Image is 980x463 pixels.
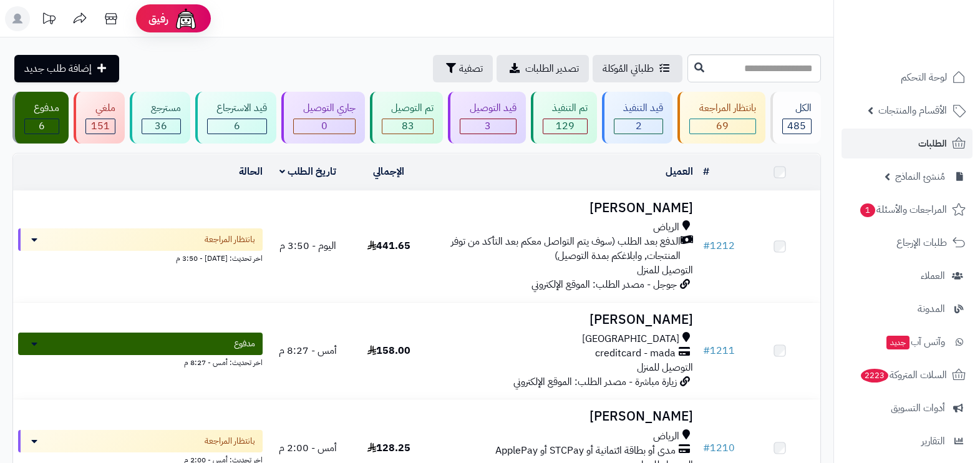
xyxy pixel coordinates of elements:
[637,360,693,375] span: التوصيل للمنزل
[367,92,445,144] a: تم التوصيل 83
[860,203,875,217] span: 1
[543,101,588,115] div: تم التنفيذ
[603,61,654,76] span: طلباتي المُوكلة
[787,119,806,134] span: 485
[294,119,354,134] div: 0
[901,69,947,86] span: لوحة التحكم
[382,101,434,115] div: تم التوصيل
[434,409,693,424] h3: [PERSON_NAME]
[859,201,947,218] span: المراجعات والأسئلة
[636,119,642,134] span: 2
[208,119,266,134] div: 6
[434,201,693,215] h3: [PERSON_NAME]
[595,346,676,361] span: creditcard - mada
[173,6,198,31] img: ai-face.png
[528,92,599,144] a: تم التنفيذ 129
[279,164,336,179] a: تاريخ الطلب
[205,233,255,246] span: بانتظار المراجعة
[148,11,168,26] span: رفيق
[279,441,337,456] span: أمس - 2:00 م
[921,432,945,450] span: التقارير
[842,393,973,423] a: أدوات التسويق
[531,277,677,292] span: جوجل - مصدر الطلب: الموقع الإلكتروني
[582,332,679,346] span: [GEOGRAPHIC_DATA]
[556,119,575,134] span: 129
[842,62,973,92] a: لوحة التحكم
[675,92,767,144] a: بانتظار المراجعة 69
[445,92,528,144] a: قيد التوصيل 3
[91,119,110,134] span: 151
[434,313,693,327] h3: [PERSON_NAME]
[142,101,181,115] div: مسترجع
[24,101,59,115] div: مدفوع
[293,101,355,115] div: جاري التوصيل
[896,234,947,251] span: طلبات الإرجاع
[485,119,491,134] span: 3
[921,267,945,285] span: العملاء
[653,429,679,444] span: الرياض
[768,92,823,144] a: الكل485
[373,164,404,179] a: الإجمالي
[127,92,193,144] a: مسترجع 36
[142,119,180,134] div: 36
[716,119,729,134] span: 69
[860,366,947,384] span: السلات المتروكة
[279,343,337,358] span: أمس - 8:27 م
[279,92,367,144] a: جاري التوصيل 0
[497,55,589,82] a: تصدير الطلبات
[891,399,945,417] span: أدوات التسويق
[703,441,735,456] a: #1210
[18,355,263,368] div: اخر تحديث: أمس - 8:27 م
[18,251,263,264] div: اخر تحديث: [DATE] - 3:50 م
[85,101,115,115] div: ملغي
[703,343,735,358] a: #1211
[33,6,64,34] a: تحديثات المنصة
[10,92,71,144] a: مدفوع 6
[703,441,710,456] span: #
[861,369,888,383] span: 2223
[637,263,693,278] span: التوصيل للمنزل
[690,119,755,134] div: 69
[666,164,693,179] a: العميل
[402,119,414,134] span: 83
[885,333,945,351] span: وآتس آب
[842,426,973,456] a: التقارير
[155,119,167,134] span: 36
[525,61,579,76] span: تصدير الطلبات
[367,441,410,456] span: 128.25
[895,32,968,58] img: logo-2.png
[513,374,677,389] span: زيارة مباشرة - مصدر الطلب: الموقع الإلكتروني
[367,238,410,253] span: 441.65
[543,119,587,134] div: 129
[321,119,327,134] span: 0
[25,119,59,134] div: 6
[842,195,973,225] a: المراجعات والأسئلة1
[614,119,662,134] div: 2
[460,101,516,115] div: قيد التوصيل
[495,444,676,458] span: مدى أو بطاقة ائتمانية أو STCPay أو ApplePay
[593,55,682,82] a: طلباتي المُوكلة
[842,294,973,324] a: المدونة
[614,101,663,115] div: قيد التنفيذ
[782,101,812,115] div: الكل
[842,129,973,158] a: الطلبات
[878,102,947,119] span: الأقسام والمنتجات
[367,343,410,358] span: 158.00
[234,338,255,350] span: مدفوع
[886,336,910,349] span: جديد
[71,92,127,144] a: ملغي 151
[703,238,735,253] a: #1212
[207,101,267,115] div: قيد الاسترجاع
[39,119,45,134] span: 6
[842,228,973,258] a: طلبات الإرجاع
[279,238,336,253] span: اليوم - 3:50 م
[842,360,973,390] a: السلات المتروكة2223
[14,55,119,82] a: إضافة طلب جديد
[895,168,945,185] span: مُنشئ النماذج
[599,92,675,144] a: قيد التنفيذ 2
[193,92,279,144] a: قيد الاسترجاع 6
[918,135,947,152] span: الطلبات
[234,119,240,134] span: 6
[703,238,710,253] span: #
[918,300,945,318] span: المدونة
